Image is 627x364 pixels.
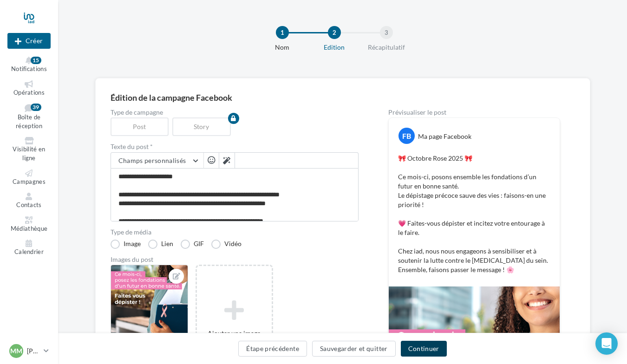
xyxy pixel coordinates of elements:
div: Ma page Facebook [418,132,471,141]
span: MM [10,346,22,356]
div: Nouvelle campagne [7,33,51,49]
div: 39 [31,104,41,111]
div: Edition [305,43,364,52]
a: Médiathèque [7,214,51,234]
div: FB [398,128,415,144]
button: Étape précédente [238,341,307,357]
span: Contacts [16,201,42,208]
div: 3 [380,26,393,39]
label: Type de média [111,229,359,235]
a: Opérations [7,78,51,98]
span: Champs personnalisés [118,156,186,164]
label: Type de campagne [111,109,359,116]
a: Contacts [7,191,51,211]
label: Vidéo [211,240,242,249]
a: MM [PERSON_NAME] [7,342,51,360]
label: Texte du post * [111,143,359,150]
a: Boîte de réception39 [7,102,51,131]
span: Campagnes [13,178,46,185]
label: Lien [148,240,173,249]
div: Nom [253,43,312,52]
span: Notifications [11,65,47,72]
button: Sauvegarder et quitter [312,341,396,357]
p: [PERSON_NAME] [27,346,40,356]
label: GIF [181,240,204,249]
span: Calendrier [14,248,44,255]
div: Récapitulatif [357,43,416,52]
div: Open Intercom Messenger [595,332,618,355]
button: Notifications 15 [7,55,51,75]
span: Médiathèque [11,225,48,232]
a: Campagnes [7,168,51,188]
div: Édition de la campagne Facebook [111,93,575,102]
button: Champs personnalisés [111,153,203,169]
a: Calendrier [7,238,51,258]
div: 15 [31,57,41,64]
div: Prévisualiser le post [388,109,560,116]
button: Créer [7,33,51,49]
label: Image [111,240,141,249]
span: Visibilité en ligne [13,146,45,162]
button: Continuer [401,341,447,357]
div: Images du post [111,256,359,263]
div: 1 [276,26,289,39]
a: Visibilité en ligne [7,135,51,163]
p: 🎀 Octobre Rose 2025 🎀 Ce mois-ci, posons ensemble les fondations d’un futur en bonne santé. Le dé... [398,154,550,274]
span: Opérations [13,89,45,96]
div: 2 [328,26,341,39]
span: Boîte de réception [16,114,42,130]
